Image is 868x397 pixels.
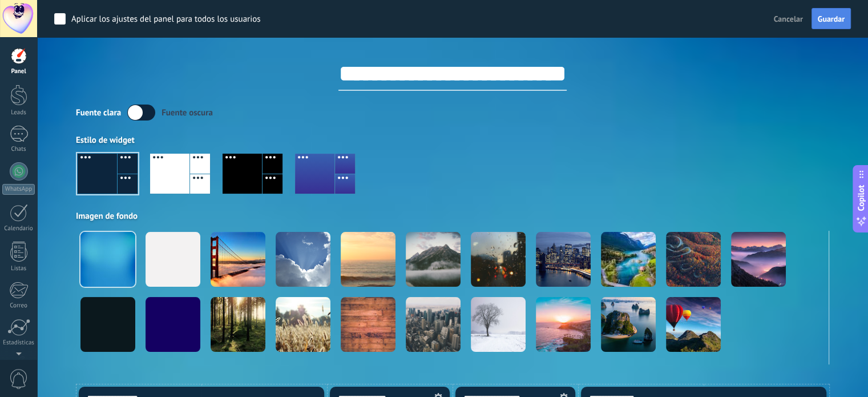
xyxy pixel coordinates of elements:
[2,146,35,153] div: Chats
[2,68,35,75] div: Panel
[76,211,829,222] div: Imagen de fondo
[2,225,35,232] div: Calendario
[71,14,261,25] div: Aplicar los ajustes del panel para todos los usuarios
[2,109,35,117] div: Leads
[76,135,829,146] div: Estilo de widget
[162,107,213,118] div: Fuente oscura
[2,339,35,347] div: Estadísticas
[76,107,121,118] div: Fuente clara
[818,15,845,23] span: Guardar
[774,14,803,24] span: Cancelar
[769,10,808,27] button: Cancelar
[2,184,35,195] div: WhatsApp
[2,302,35,310] div: Correo
[812,8,851,30] button: Guardar
[2,265,35,272] div: Listas
[855,185,867,211] span: Copilot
